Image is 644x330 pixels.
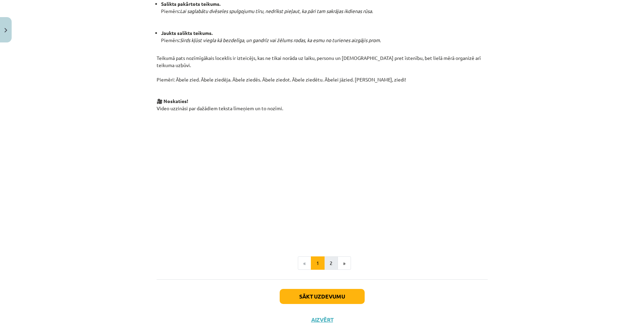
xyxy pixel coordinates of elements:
[338,256,351,270] button: »
[4,28,7,33] img: icon-close-lesson-0947bae3869378f0d4975bcd49f059093ad1ed9edebbc8119c70593378902aed.svg
[161,30,212,36] strong: Jaukts salikts teikums.
[280,289,365,304] button: Sākt uzdevumu
[309,316,335,323] button: Aizvērt
[157,47,488,112] p: Teikumā pats nozīmīgākais loceklis ir izteicējs, kas ne tikai norāda uz laiku, personu un [DEMOGR...
[324,256,338,270] button: 2
[311,256,325,270] button: 1
[157,256,488,270] nav: Page navigation example
[180,37,381,43] em: Sirds kļūst viegla kā bezdelīga, un gandrīz vai žēlums rodas, ka esmu no turienes aizgājis prom.
[161,1,220,7] strong: Salikts pakārtots teikums.
[180,8,373,14] em: Lai saglabātu dvēseles spulgojumu tīru, nedrīkst pieļaut, ka pāri tam sakrājas ikdienas rūsa.
[161,0,488,15] li: Piemērs:
[157,98,188,104] strong: 🎥 Noskaties!
[161,29,488,44] li: Piemērs:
